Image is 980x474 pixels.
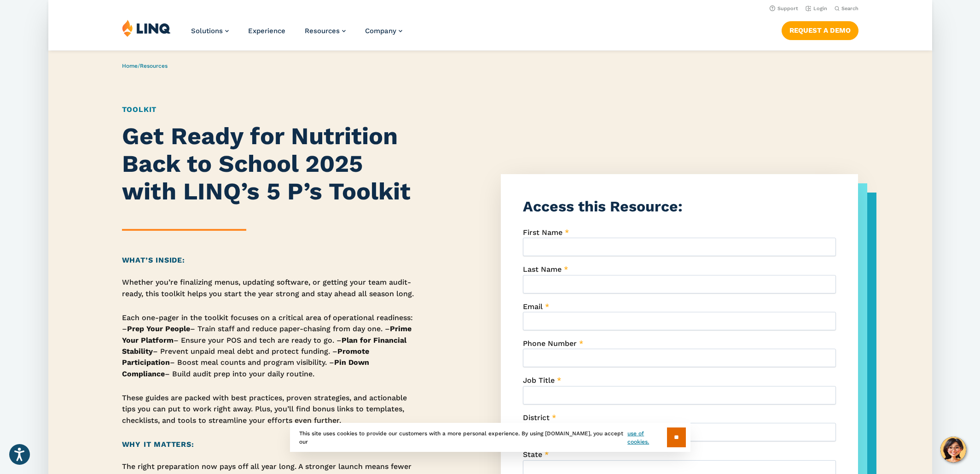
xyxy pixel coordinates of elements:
[140,63,168,69] a: Resources
[122,105,157,114] a: Toolkit
[523,228,562,237] span: First Name
[191,19,402,50] nav: Primary Navigation
[805,6,827,12] a: Login
[523,413,550,422] span: District
[248,27,285,35] a: Experience
[523,376,555,385] span: Job Title
[122,63,168,69] span: /
[781,21,858,40] a: Request a Demo
[523,265,562,274] span: Last Name
[122,19,171,37] img: LINQ | K‑12 Software
[122,122,411,205] strong: Get Ready for Nutrition Back to School 2025 with LINQ’s 5 P’s Toolkit
[627,429,667,446] a: use of cookies.
[365,27,402,35] a: Company
[523,339,577,348] span: Phone Number
[122,336,406,356] strong: Plan for Financial Stability
[122,324,412,344] strong: Prime Your Platform
[365,27,396,35] span: Company
[122,392,416,426] p: These guides are packed with best practices, proven strategies, and actionable tips you can put t...
[305,27,340,35] span: Resources
[122,255,416,266] h2: What’s Inside:
[523,196,836,217] h3: Access this Resource:
[122,63,138,69] a: Home
[122,312,416,380] p: Each one-pager in the toolkit focuses on a critical area of operational readiness: – – Train staf...
[122,277,416,299] p: Whether you’re finalizing menus, updating software, or getting your team audit-ready, this toolki...
[191,27,229,35] a: Solutions
[781,19,858,40] nav: Button Navigation
[305,27,346,35] a: Resources
[127,324,190,333] strong: Prep Your People
[523,302,543,311] span: Email
[834,5,858,12] button: Open Search Bar
[769,6,798,12] a: Support
[290,423,690,452] div: This site uses cookies to provide our customers with a more personal experience. By using [DOMAIN...
[940,437,966,462] button: Hello, have a question? Let’s chat.
[122,358,369,378] strong: Pin Down Compliance
[48,3,932,13] nav: Utility Navigation
[191,27,223,35] span: Solutions
[841,6,858,12] span: Search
